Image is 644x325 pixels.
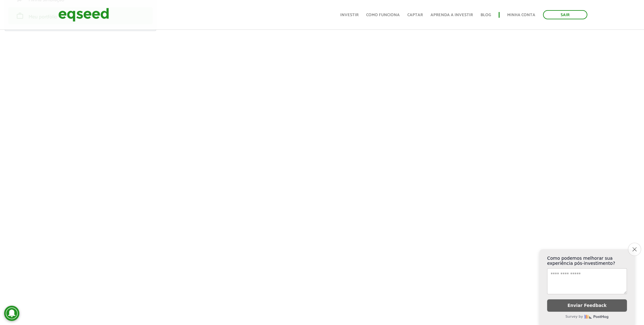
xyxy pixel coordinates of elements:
[366,13,400,17] a: Como funciona
[507,13,535,17] a: Minha conta
[58,6,109,23] img: EqSeed
[481,13,491,17] a: Blog
[543,10,587,19] a: Sair
[430,13,473,17] a: Aprenda a investir
[407,13,423,17] a: Captar
[340,13,359,17] a: Investir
